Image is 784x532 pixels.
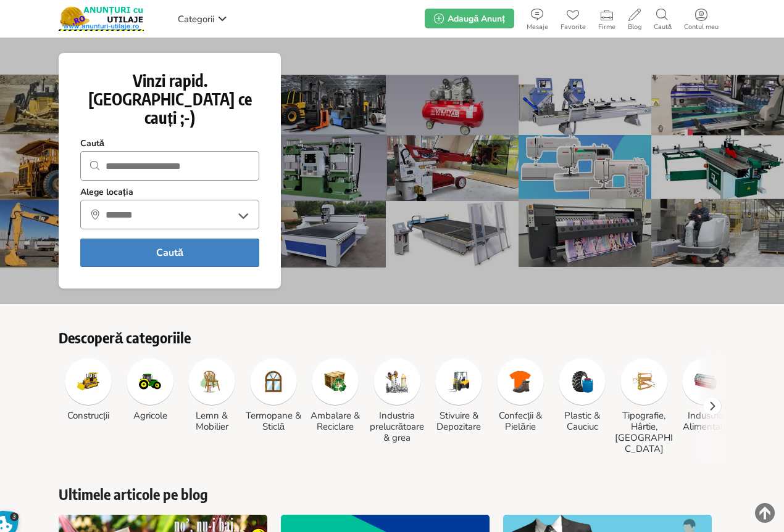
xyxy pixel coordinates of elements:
[178,13,214,25] span: Categorii
[386,370,408,393] img: Industria prelucrătoare & grea
[520,6,554,31] a: Mesaje
[678,23,725,31] span: Contul meu
[182,410,241,432] h3: Lemn & Mobilier
[262,370,285,393] img: Termopane & Sticlă
[509,370,532,393] img: Confecții & Pielărie
[59,329,725,346] h2: Descoperă categoriile
[80,187,133,198] strong: Alege locația
[77,370,99,393] img: Construcții
[120,358,180,421] a: Agricole Agricole
[448,13,504,25] span: Adaugă Anunț
[367,358,427,443] a: Industria prelucrătoare & grea Industria prelucrătoare & grea
[59,410,118,421] h3: Construcții
[520,23,554,31] span: Mesaje
[678,6,725,31] a: Contul meu
[676,358,735,432] a: Industria Alimentară Industria Alimentară
[120,410,180,421] h3: Agricole
[80,138,104,149] strong: Caută
[244,410,303,432] h3: Termopane & Sticlă
[139,370,161,393] img: Agricole
[80,72,259,127] h1: Vinzi rapid. [GEOGRAPHIC_DATA] ce cauți ;-)
[306,410,365,432] h3: Ambalare & Reciclare
[491,410,550,432] h3: Confecții & Pielărie
[592,6,622,31] a: Firme
[425,9,514,28] a: Adaugă Anunț
[80,239,259,267] button: Caută
[175,9,230,28] a: Categorii
[553,410,612,432] h3: Plastic & Cauciuc
[614,358,673,454] a: Tipografie, Hârtie, Carton Tipografie, Hârtie, [GEOGRAPHIC_DATA]
[553,358,612,432] a: Plastic & Cauciuc Plastic & Cauciuc
[244,358,303,432] a: Termopane & Sticlă Termopane & Sticlă
[324,370,346,393] img: Ambalare & Reciclare
[10,512,19,522] span: 3
[59,485,725,502] a: Ultimele articole pe blog
[571,370,593,393] img: Plastic & Cauciuc
[633,370,655,393] img: Tipografie, Hârtie, Carton
[614,410,673,454] h3: Tipografie, Hârtie, [GEOGRAPHIC_DATA]
[201,370,223,393] img: Lemn & Mobilier
[367,410,427,443] h3: Industria prelucrătoare & grea
[592,23,622,31] span: Firme
[648,23,678,31] span: Caută
[59,358,118,421] a: Construcții Construcții
[182,358,241,432] a: Lemn & Mobilier Lemn & Mobilier
[429,358,488,432] a: Stivuire & Depozitare Stivuire & Depozitare
[622,6,648,31] a: Blog
[429,410,488,432] h3: Stivuire & Depozitare
[306,358,365,432] a: Ambalare & Reciclare Ambalare & Reciclare
[448,370,470,393] img: Stivuire & Depozitare
[676,410,735,432] h3: Industria Alimentară
[755,503,775,523] img: scroll-to-top.png
[491,358,550,432] a: Confecții & Pielărie Confecții & Pielărie
[648,6,678,31] a: Caută
[622,23,648,31] span: Blog
[554,6,592,31] a: Favorite
[59,6,144,31] img: Anunturi-Utilaje.RO
[554,23,592,31] span: Favorite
